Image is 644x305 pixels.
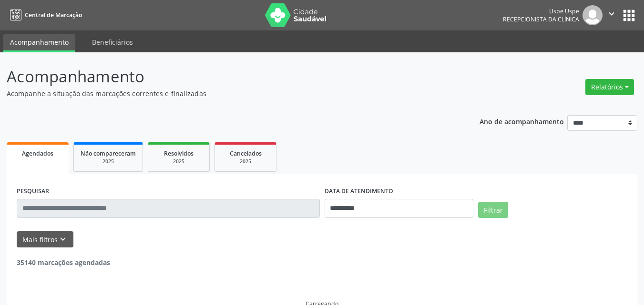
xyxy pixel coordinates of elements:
[480,115,564,127] p: Ano de acompanhamento
[478,202,508,218] button: Filtrar
[7,7,82,23] a: Central de Marcação
[25,11,82,19] span: Central de Marcação
[85,34,140,50] a: Beneficiários
[22,149,53,157] span: Agendados
[606,9,617,19] i: 
[621,7,637,24] button: apps
[164,149,194,157] span: Resolvidos
[603,5,621,25] button: 
[17,258,110,267] strong: 35140 marcações agendadas
[81,158,136,165] div: 2025
[17,184,49,199] label: PESQUISAR
[7,89,448,98] p: Acompanhe a situação das marcações correntes e finalizadas
[155,158,203,165] div: 2025
[503,7,579,15] div: Uspe Uspe
[585,79,634,95] button: Relatórios
[81,149,136,157] span: Não compareceram
[7,65,448,89] p: Acompanhamento
[583,5,603,25] img: img
[325,184,393,199] label: DATA DE ATENDIMENTO
[58,234,68,245] i: keyboard_arrow_down
[3,34,75,52] a: Acompanhamento
[222,158,269,165] div: 2025
[503,15,579,23] span: Recepcionista da clínica
[17,231,73,248] button: Mais filtroskeyboard_arrow_down
[230,149,262,157] span: Cancelados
